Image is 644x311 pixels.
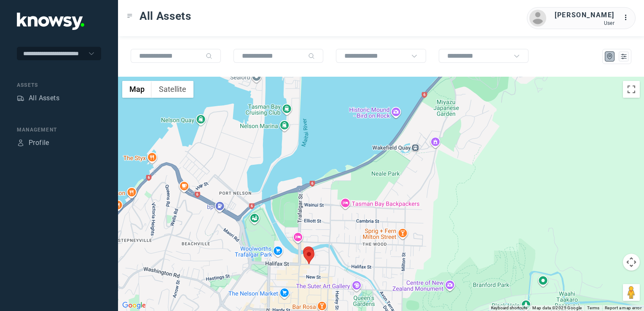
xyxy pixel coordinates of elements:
a: ProfileProfile [17,138,49,148]
a: Report a map error [605,306,641,310]
a: Terms (opens in new tab) [587,306,600,310]
button: Toggle fullscreen view [623,81,640,98]
div: Search [206,53,212,59]
img: avatar.png [529,10,546,27]
div: List [620,53,628,60]
div: Assets [17,81,101,89]
a: AssetsAll Assets [17,93,59,103]
div: : [623,13,633,23]
div: : [623,13,633,24]
div: Search [308,53,315,59]
div: All Assets [29,93,59,103]
button: Show satellite imagery [152,81,193,98]
div: Profile [29,138,49,148]
button: Map camera controls [623,254,640,271]
span: Map data ©2025 Google [532,306,582,310]
a: Open this area in Google Maps (opens a new window) [120,300,148,311]
div: Management [17,126,101,134]
img: Google [120,300,148,311]
button: Show street map [122,81,152,98]
div: Profile [17,139,24,147]
span: All Assets [140,8,191,24]
div: Assets [17,94,24,102]
div: Map [606,53,614,60]
div: [PERSON_NAME] [555,10,614,20]
div: Toggle Menu [127,13,133,19]
div: User [555,20,614,26]
tspan: ... [623,14,632,21]
button: Drag Pegman onto the map to open Street View [623,284,640,301]
button: Keyboard shortcuts [491,305,527,311]
img: Application Logo [17,13,84,30]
